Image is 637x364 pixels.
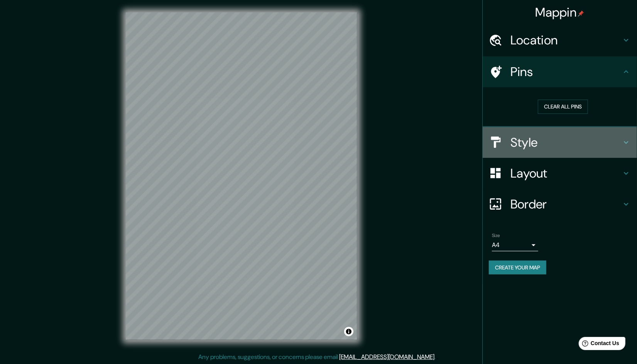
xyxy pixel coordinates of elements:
[483,56,637,87] div: Pins
[536,5,585,20] h4: Mappin
[492,239,538,251] div: A4
[199,352,436,362] p: Any problems, suggestions, or concerns please email .
[483,25,637,56] div: Location
[510,32,622,48] h4: Location
[483,158,637,189] div: Layout
[489,261,546,275] button: Create your map
[483,127,637,158] div: Style
[510,196,622,212] h4: Border
[538,100,588,114] button: Clear all pins
[340,353,435,361] a: [EMAIL_ADDRESS][DOMAIN_NAME]
[578,10,584,17] img: pin-icon.png
[510,64,622,80] h4: Pins
[126,12,357,340] canvas: Map
[437,352,439,362] div: .
[436,352,437,362] div: .
[510,166,622,181] h4: Layout
[492,232,500,239] label: Size
[510,135,622,150] h4: Style
[483,189,637,220] div: Border
[568,334,629,356] iframe: Help widget launcher
[344,327,353,336] button: Toggle attribution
